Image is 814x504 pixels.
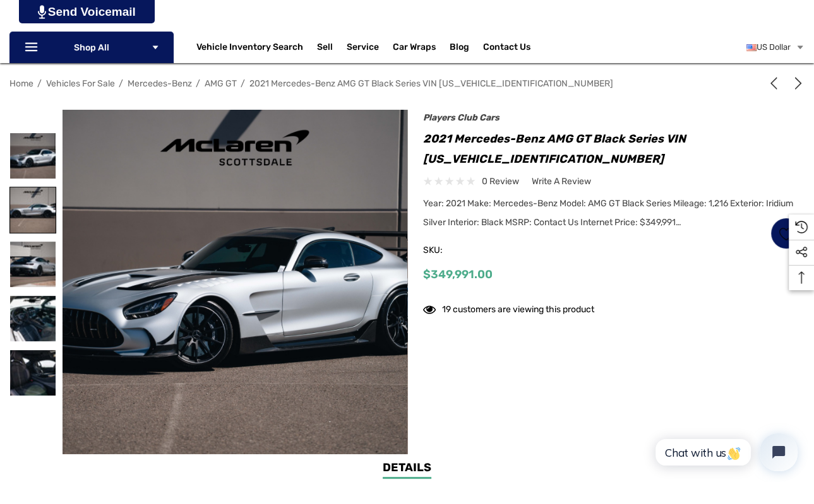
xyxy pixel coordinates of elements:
h1: 2021 Mercedes-Benz AMG GT Black Series VIN [US_VEHICLE_IDENTIFICATION_NUMBER] [423,129,802,169]
iframe: Tidio Chat [642,423,808,482]
a: Wish List [770,218,802,249]
svg: Icon Line [23,40,42,55]
img: PjwhLS0gR2VuZXJhdG9yOiBHcmF2aXQuaW8gLS0+PHN2ZyB4bWxucz0iaHR0cDovL3d3dy53My5vcmcvMjAwMC9zdmciIHhtb... [38,5,46,19]
img: For Sale: 2021 Mercedes-Benz AMG GT Black Series VIN W1KYJ8BA9MA041804 [10,296,56,341]
span: 0 review [482,173,519,189]
a: AMG GT [205,78,237,89]
a: Vehicles For Sale [46,78,115,89]
svg: Wish List [779,226,793,241]
p: Shop All [9,32,174,63]
a: Vehicle Inventory Search [196,42,303,56]
a: Next [787,77,805,90]
img: For Sale: 2021 Mercedes-Benz AMG GT Black Series VIN W1KYJ8BA9MA041804 [10,187,56,233]
a: Home [9,78,33,89]
nav: Breadcrumb [9,73,805,95]
span: Write a Review [532,176,591,187]
img: For Sale: 2021 Mercedes-Benz AMG GT Black Series VIN W1KYJ8BA9MA041804 [10,242,56,287]
a: Sell [317,35,347,60]
a: Service [347,42,379,56]
a: Details [383,459,431,479]
a: Mercedes-Benz [128,78,192,89]
a: 2021 Mercedes-Benz AMG GT Black Series VIN [US_VEHICLE_IDENTIFICATION_NUMBER] [249,78,613,89]
div: 19 customers are viewing this product [423,298,594,317]
svg: Recently Viewed [795,221,808,233]
a: Players Club Cars [423,112,500,123]
img: For Sale: 2021 Mercedes-Benz AMG GT Black Series VIN W1KYJ8BA9MA041804 [10,133,56,179]
span: SKU: [423,242,486,259]
svg: Top [789,271,814,284]
a: Contact Us [483,42,530,56]
a: Previous [767,77,785,90]
svg: Social Media [795,246,808,259]
a: USD [746,35,805,60]
a: Write a Review [532,173,591,189]
svg: Icon Arrow Down [151,43,160,52]
span: $349,991.00 [423,267,493,281]
span: Year: 2021 Make: Mercedes-Benz Model: AMG GT Black Series Mileage: 1,216 Exterior: Iridium Silver... [423,198,793,228]
img: For Sale: 2021 Mercedes-Benz AMG GT Black Series VIN W1KYJ8BA9MA041804 [10,350,56,396]
a: Blog [450,42,469,56]
a: Car Wraps [393,35,450,60]
span: Sell [317,42,333,56]
span: Car Wraps [393,42,436,56]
